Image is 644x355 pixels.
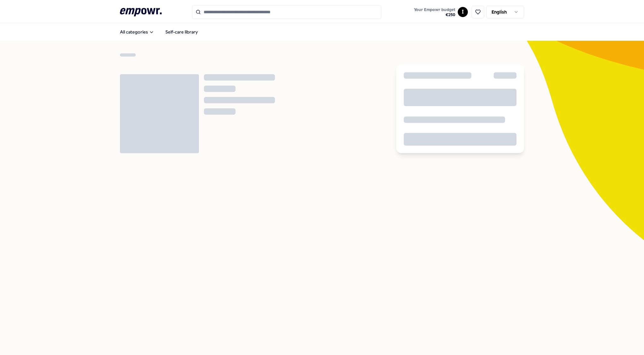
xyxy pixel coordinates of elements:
a: Your Empowr budget€250 [411,5,458,19]
nav: Main [115,26,203,38]
button: All categories [115,26,159,38]
span: € 250 [414,12,455,17]
button: Your Empowr budget€250 [413,6,456,19]
input: Search for products, categories or subcategories [192,5,381,19]
button: I [458,7,468,17]
span: Your Empowr budget [414,7,455,12]
a: Self-care library [160,26,203,38]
